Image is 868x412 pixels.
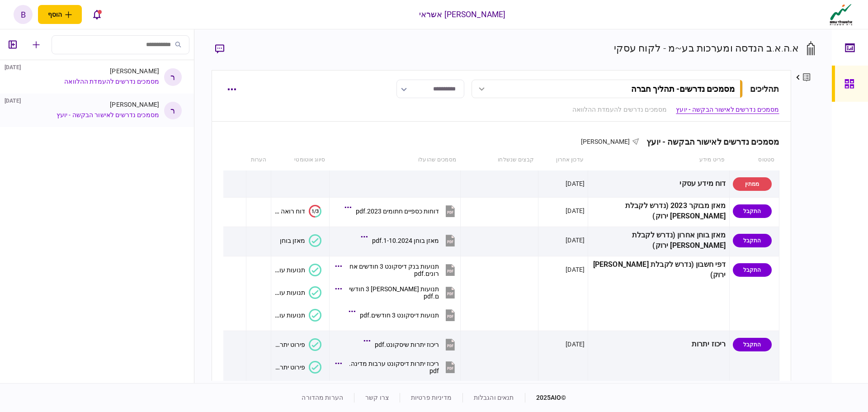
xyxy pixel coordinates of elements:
div: דוח רואה חשבון [274,208,305,215]
th: סטטוס [729,150,779,170]
th: מסמכים שהועלו [330,150,461,170]
button: ריכוז יתרות דיסקונט.pdf [367,379,457,400]
th: פריט מידע [588,150,729,170]
a: מסמכים נדרשים לאישור הבקשה - יועץ [57,111,159,118]
div: התקבל [733,263,772,277]
div: [DATE] [566,340,585,349]
div: [DATE] [566,236,585,245]
div: התקבל [733,338,772,351]
button: תנועות עובר ושב [274,264,321,276]
div: ריכוז יתרות דיסקונט ערבות מדינה.pdf [346,360,439,374]
div: [PERSON_NAME] [110,101,159,108]
div: התקבל [733,234,772,247]
div: מסמכים נדרשים - תהליך חברה [631,84,735,94]
div: דפי חשבון (נדרש לקבלת [PERSON_NAME] ירוק) [591,260,726,280]
a: תנאים והגבלות [474,394,514,401]
a: מדיניות פרטיות [411,394,452,401]
div: תנועות עובר ושב [274,312,305,319]
div: תנועות בנק דיסקונט 3 חודשים אחרונים.pdf [346,263,439,277]
div: דוח מידע עסקי [591,174,726,194]
div: פירוט יתרות [274,364,305,371]
button: מאזן בוחן [280,234,321,247]
div: [DATE] [5,97,21,104]
a: מסמכים נדרשים להעמדת ההלוואה [64,78,159,85]
div: פירוט יתרות [274,341,305,348]
a: צרו קשר [365,394,389,401]
div: [PERSON_NAME] [110,67,159,75]
span: [PERSON_NAME] [581,138,630,145]
button: פתח רשימת התראות [87,5,106,24]
img: client company logo [828,3,854,26]
div: ר [164,68,182,86]
div: ר [164,102,182,119]
div: ריכוז יתרות [591,334,726,355]
a: הערות מהדורה [302,394,343,401]
div: מאזן בוחן [280,237,305,244]
button: פירוט יתרות [274,361,321,374]
a: מסמכים נדרשים להעמדת ההלוואה [572,105,667,114]
div: תהליכים [750,83,779,95]
div: תנועות עובר ושב [274,289,305,296]
div: תנועות דיסקונט 3 חודשים.pdf [360,312,439,319]
button: מאזן בוחן 1-10.2024.pdf [363,230,457,251]
button: תנועות עובר ושב [274,286,321,299]
button: ריכוז יתרות שיסקונט.pdf [366,334,457,355]
div: מאזן בוחן 1-10.2024.pdf [372,237,439,244]
div: מסמכים נדרשים לאישור הבקשה - יועץ [639,137,779,147]
div: [DATE] [566,265,585,274]
a: מסמכים נדרשים לאישור הבקשה - יועץ [676,105,779,114]
div: [DATE] [566,179,585,188]
text: 1/3 [311,208,319,214]
div: ריכוז יתרות שיסקונט.pdf [375,341,439,348]
button: פירוט יתרות [274,338,321,351]
div: © 2025 AIO [525,393,566,403]
div: [PERSON_NAME] אשראי [419,9,506,20]
th: קבצים שנשלחו [461,150,538,170]
div: [DATE] [566,206,585,215]
div: מאזן מבוקר 2023 (נדרש לקבלת [PERSON_NAME] ירוק) [591,201,726,222]
th: הערות [246,150,271,170]
button: תנועות דיסקונט 3 חודשים.pdf [351,305,457,325]
th: עדכון אחרון [538,150,588,170]
button: 1/3דוח רואה חשבון [274,205,321,218]
div: התקבל [733,204,772,218]
div: תנועות מזרחי 3 חודשים.pdf [346,285,439,300]
button: פתח תפריט להוספת לקוח [38,5,82,24]
button: תנועות בנק דיסקונט 3 חודשים אחרונים.pdf [337,260,457,280]
button: ריכוז יתרות דיסקונט ערבות מדינה.pdf [337,357,457,377]
div: דוחות כספיים חתומים 2023.pdf [356,208,439,215]
button: מסמכים נדרשים- תהליך חברה [472,80,743,98]
div: א.ה.א.ב הנדסה ומערכות בע~מ - לקוח עסקי [614,41,799,56]
div: ממתין [733,177,772,191]
div: מאזן בוחן אחרון (נדרש לקבלת [PERSON_NAME] ירוק) [591,230,726,251]
div: [DATE] [5,64,21,71]
div: תנועות עובר ושב [274,266,305,274]
button: b [14,5,33,24]
button: תנועות עובר ושב [274,309,321,322]
button: תנועות מזרחי 3 חודשים.pdf [337,282,457,303]
button: דוחות כספיים חתומים 2023.pdf [347,201,457,221]
th: סיווג אוטומטי [271,150,330,170]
